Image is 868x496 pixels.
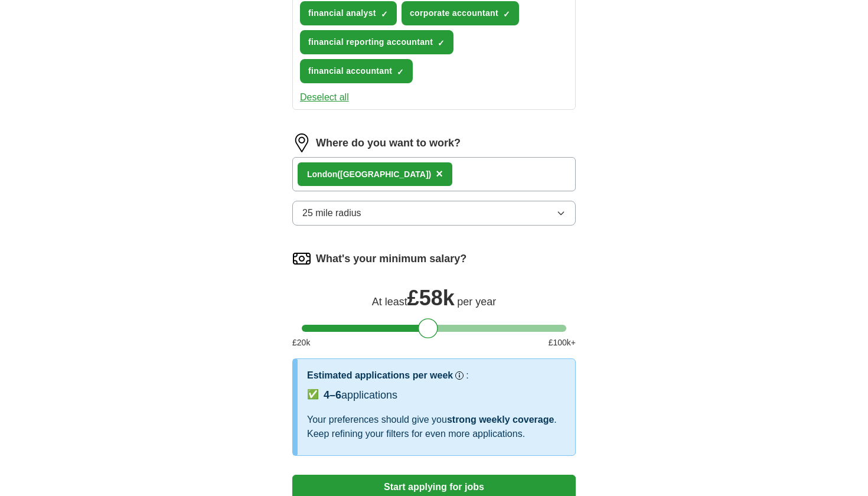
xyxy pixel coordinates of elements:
label: Where do you want to work? [316,135,461,151]
span: 25 mile radius [302,206,361,220]
span: financial analyst [308,7,376,19]
span: £ 58k [407,286,455,310]
span: per year [457,296,496,308]
img: location.png [292,133,311,152]
button: × [436,165,443,183]
span: ✓ [438,38,445,48]
button: financial reporting accountant✓ [300,30,453,54]
span: ✓ [397,67,404,77]
span: corporate accountant [410,7,498,19]
button: 25 mile radius [292,201,576,226]
span: ✓ [503,9,510,19]
div: applications [324,387,397,403]
button: Deselect all [300,90,349,105]
div: on [307,168,431,181]
span: 4–6 [324,389,341,401]
h3: Estimated applications per week [307,368,453,383]
button: financial analyst✓ [300,1,397,25]
span: ✓ [381,9,388,19]
button: financial accountant✓ [300,59,413,83]
span: At least [372,296,407,308]
span: £ 20 k [292,337,310,349]
span: financial accountant [308,65,392,77]
img: salary.png [292,249,311,268]
label: What's your minimum salary? [316,251,466,267]
strong: Lond [307,169,327,179]
span: ✅ [307,387,319,402]
div: Your preferences should give you . Keep refining your filters for even more applications. [307,413,566,441]
span: × [436,167,443,180]
span: ([GEOGRAPHIC_DATA]) [337,169,431,179]
h3: : [466,368,468,383]
span: strong weekly coverage [447,415,554,425]
span: financial reporting accountant [308,36,433,48]
button: corporate accountant✓ [402,1,519,25]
